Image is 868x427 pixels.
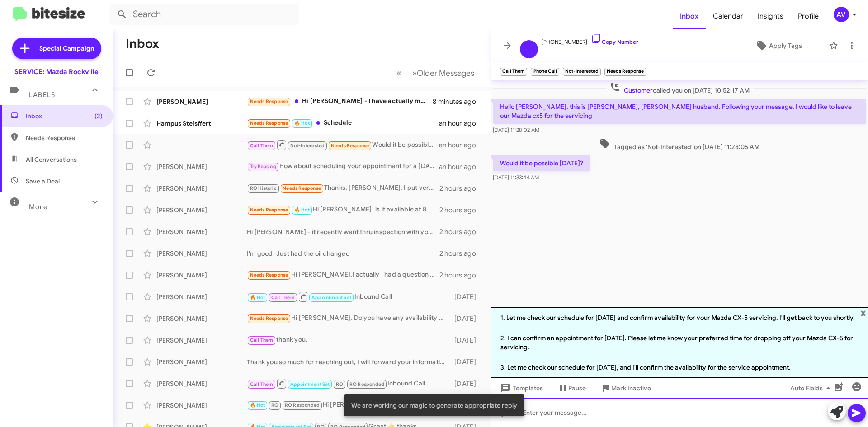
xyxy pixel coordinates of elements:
span: Needs Response [250,272,288,278]
span: Inbox [673,3,706,29]
span: RO [336,381,343,387]
div: Hi [PERSON_NAME], Do you have any availability for morning drop off with taxi service in the next... [247,313,450,324]
span: » [412,67,417,79]
div: Hi [PERSON_NAME] - it recently went thru inspection with you guys. The [GEOGRAPHIC_DATA] location... [247,227,439,236]
div: Hi [PERSON_NAME], Just wanted to acknowledge your text. I have scheduled an appointment for [DATE] [247,400,450,410]
div: [PERSON_NAME] [156,184,247,193]
div: [PERSON_NAME] [156,249,247,258]
span: Profile [791,3,826,29]
div: [PERSON_NAME] [156,357,247,366]
div: [PERSON_NAME] [156,206,247,215]
small: Needs Response [604,68,646,76]
small: Call Them [500,68,527,76]
span: Appointment Set [311,295,351,300]
div: [PERSON_NAME] [156,97,247,106]
input: Search [109,4,299,25]
span: RO Responded [285,402,320,408]
div: Thank you so much for reaching out, I will forward your information to one of the advisors so you... [247,357,450,366]
span: More [29,203,47,211]
span: Apply Tags [769,38,802,54]
span: 🔥 Hot [250,402,265,408]
span: Appointment Set [290,381,330,387]
div: 2 hours ago [439,206,483,215]
button: Next [406,64,480,82]
p: Hello [PERSON_NAME], this is [PERSON_NAME], [PERSON_NAME] husband. Following your message, I woul... [493,99,866,124]
span: Mark Inactive [611,380,651,396]
span: Needs Response [250,207,288,213]
span: (2) [94,112,103,121]
span: Labels [29,91,55,99]
span: Needs Response [250,315,288,321]
div: [PERSON_NAME] [156,401,247,410]
div: Hampus Steisffert [156,119,247,128]
div: Hi [PERSON_NAME] - I have actually moved back to [GEOGRAPHIC_DATA] and am getting serviced regula... [247,96,433,107]
button: Mark Inactive [593,380,658,396]
span: RO Responded [349,381,384,387]
span: Templates [498,380,543,396]
span: RO [271,402,278,408]
span: Needs Response [250,99,288,104]
div: [PERSON_NAME] [156,314,247,323]
div: 2 hours ago [439,227,483,236]
div: Hi [PERSON_NAME],I actually I had a question how much is an oil change?. [247,270,439,280]
div: SERVICE: Mazda Rockville [14,67,99,76]
div: Inbound Call [247,291,450,302]
div: [DATE] [450,357,483,366]
span: We are working our magic to generate appropriate reply [351,401,517,410]
div: 8 minutes ago [433,97,483,106]
span: Customer [624,86,653,94]
div: an hour ago [439,119,483,128]
div: an hour ago [439,162,483,171]
span: Tagged as 'Not-Interested' on [DATE] 11:28:05 AM [596,138,763,151]
span: Pause [568,380,586,396]
span: 🔥 Hot [250,295,265,300]
li: 2. I can confirm an appointment for [DATE]. Please let me know your preferred time for dropping o... [491,328,868,357]
div: [DATE] [450,314,483,323]
div: [PERSON_NAME] [156,292,247,301]
span: Auto Fields [790,380,834,396]
nav: Page navigation example [392,64,480,82]
button: Pause [550,380,593,396]
a: Insights [750,3,791,29]
div: [PERSON_NAME] [156,227,247,236]
div: Inbound Call [247,378,450,389]
span: Older Messages [417,68,474,78]
span: Save a Deal [26,177,60,186]
h1: Inbox [126,37,159,51]
a: Copy Number [591,38,638,45]
button: Templates [491,380,550,396]
div: 2 hours ago [439,249,483,258]
div: Thanks, [PERSON_NAME]. I put very few miles on my Miata, so the standard schedule doesn't really ... [247,183,439,193]
p: Would it be possible [DATE]? [493,155,590,171]
div: [PERSON_NAME] [156,379,247,388]
button: AV [826,7,858,22]
div: an hour ago [439,141,483,150]
div: Hi [PERSON_NAME], is it available at 8AM on [DATE] [247,205,439,215]
span: All Conversations [26,155,77,164]
div: AV [834,7,849,22]
div: [DATE] [450,336,483,345]
span: Needs Response [331,143,369,149]
span: 🔥 Hot [294,120,310,126]
div: [PERSON_NAME] [156,336,247,345]
small: Phone Call [531,68,559,76]
div: [PERSON_NAME] [156,162,247,171]
span: Call Them [250,337,274,343]
span: RO Historic [250,185,277,191]
span: Not-Interested [290,143,325,149]
div: Would it be possible [DATE]? [247,139,439,150]
div: Schedule [247,118,439,128]
span: [PHONE_NUMBER] [542,33,638,47]
span: Try Pausing [250,164,276,169]
span: Call Them [271,295,295,300]
small: Not-Interested [563,68,601,76]
div: How about scheduling your appointment for a [DATE] or [DATE] after the 15th? Please let me know w... [247,161,439,172]
span: Special Campaign [39,44,94,53]
li: 3. Let me check our schedule for [DATE], and I'll confirm the availability for the service appoin... [491,357,868,378]
a: Calendar [706,3,750,29]
span: 🔥 Hot [294,207,310,213]
span: Call Them [250,143,274,149]
div: I'm good. Just had the oil changed [247,249,439,258]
